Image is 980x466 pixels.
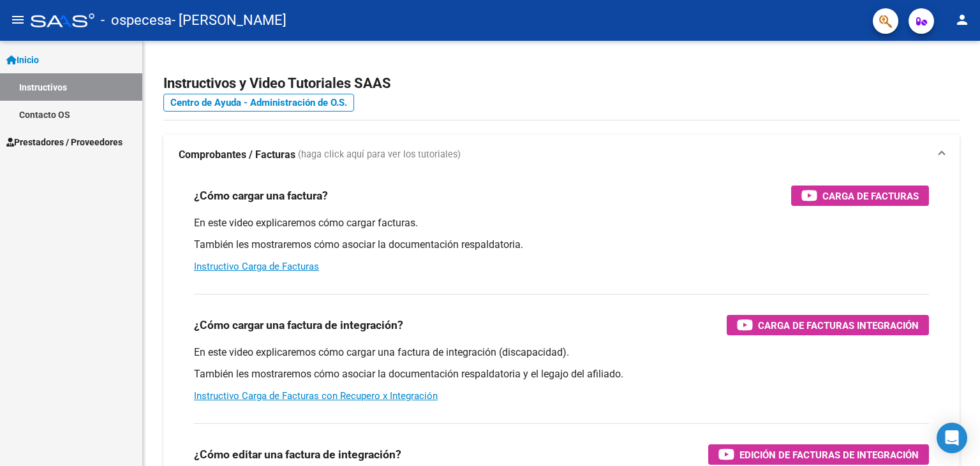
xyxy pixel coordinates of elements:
[954,12,970,27] mat-icon: person
[194,446,401,463] h3: ¿Cómo editar una factura de integración?
[194,346,929,360] p: En este video explicaremos cómo cargar una factura de integración (discapacidad).
[194,316,403,334] h3: ¿Cómo cargar una factura de integración?
[822,188,919,204] span: Carga de Facturas
[194,367,929,381] p: También les mostraremos cómo asociar la documentación respaldatoria y el legajo del afiliado.
[6,53,39,67] span: Inicio
[727,315,929,335] button: Carga de Facturas Integración
[194,187,328,205] h3: ¿Cómo cargar una factura?
[163,71,960,96] h2: Instructivos y Video Tutoriales SAAS
[179,148,295,162] strong: Comprobantes / Facturas
[739,447,919,463] span: Edición de Facturas de integración
[298,148,461,162] span: (haga click aquí para ver los tutoriales)
[758,317,919,333] span: Carga de Facturas Integración
[101,6,172,34] span: - ospecesa
[194,261,319,272] a: Instructivo Carga de Facturas
[172,6,286,34] span: - [PERSON_NAME]
[10,12,26,27] mat-icon: menu
[708,444,929,465] button: Edición de Facturas de integración
[194,216,929,230] p: En este video explicaremos cómo cargar facturas.
[194,238,929,252] p: También les mostraremos cómo asociar la documentación respaldatoria.
[194,390,438,402] a: Instructivo Carga de Facturas con Recupero x Integración
[791,186,929,206] button: Carga de Facturas
[937,423,967,453] div: Open Intercom Messenger
[163,135,960,175] mat-expansion-panel-header: Comprobantes / Facturas (haga click aquí para ver los tutoriales)
[6,135,122,149] span: Prestadores / Proveedores
[163,94,354,112] a: Centro de Ayuda - Administración de O.S.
